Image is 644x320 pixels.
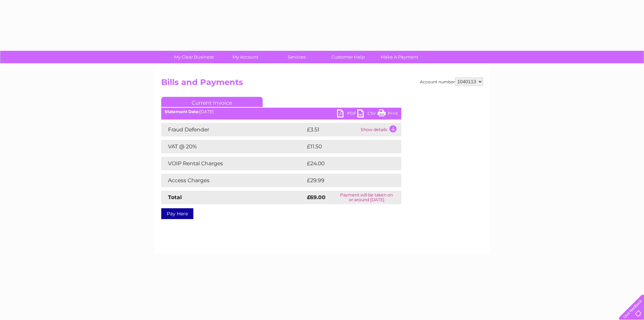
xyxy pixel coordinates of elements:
div: [DATE] [161,109,401,114]
a: PDF [337,109,357,119]
td: Access Charges [161,174,305,187]
strong: Total [168,194,182,200]
td: £29.99 [305,174,388,187]
strong: £69.00 [307,194,326,200]
a: Customer Help [320,51,376,63]
a: Current Invoice [161,97,263,107]
a: CSV [357,109,378,119]
a: My Clear Business [166,51,222,63]
td: VOIP Rental Charges [161,157,305,170]
div: Account number [420,78,483,86]
td: £3.51 [305,123,359,136]
td: Fraud Defender [161,123,305,136]
h2: Bills and Payments [161,78,483,90]
b: Statement Date: [165,109,199,114]
td: Payment will be taken on or around [DATE] [332,191,401,204]
td: £24.00 [305,157,388,170]
a: My Account [217,51,273,63]
a: Pay Here [161,208,193,219]
a: Print [378,109,398,119]
a: Make A Payment [372,51,427,63]
a: Services [269,51,325,63]
td: Show details [359,123,401,136]
td: VAT @ 20% [161,140,305,153]
td: £11.50 [305,140,386,153]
